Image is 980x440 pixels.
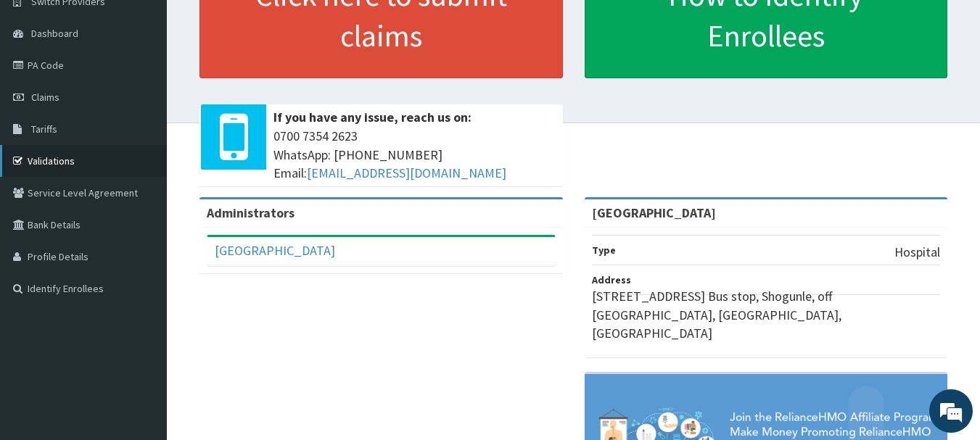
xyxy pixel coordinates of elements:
[592,287,941,343] p: [STREET_ADDRESS] Bus stop, Shogunle, off [GEOGRAPHIC_DATA], [GEOGRAPHIC_DATA], [GEOGRAPHIC_DATA]
[215,242,335,259] a: [GEOGRAPHIC_DATA]
[592,273,631,286] b: Address
[307,165,506,181] a: [EMAIL_ADDRESS][DOMAIN_NAME]
[31,123,57,136] span: Tariffs
[273,127,556,183] span: 0700 7354 2623 WhatsApp: [PHONE_NUMBER] Email:
[273,109,472,125] b: If you have any issue, reach us on:
[592,244,616,257] b: Type
[31,27,78,40] span: Dashboard
[31,91,59,104] span: Claims
[894,243,940,262] p: Hospital
[207,204,295,221] b: Administrators
[592,204,716,221] strong: [GEOGRAPHIC_DATA]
